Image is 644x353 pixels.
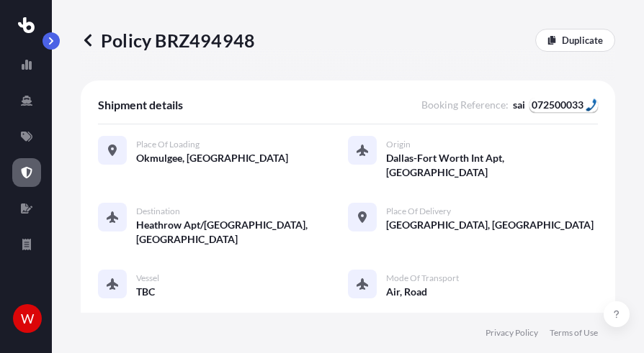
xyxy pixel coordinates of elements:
[136,272,159,284] span: Vessel
[21,311,34,326] span: W
[136,218,348,247] span: Heathrow Apt/[GEOGRAPHIC_DATA], [GEOGRAPHIC_DATA]
[136,206,180,217] span: Destination
[586,98,597,111] img: hfpfyWBK5wQHBAGPgDf9c6qAYOxxMAAAAASUVORK5CYII=
[136,151,288,165] span: Okmulgee, [GEOGRAPHIC_DATA]
[535,29,615,52] a: Duplicate
[386,151,598,180] span: Dallas-Fort Worth Int Apt, [GEOGRAPHIC_DATA]
[81,29,255,52] p: Policy BRZ494948
[386,218,594,232] span: [GEOGRAPHIC_DATA], [GEOGRAPHIC_DATA]
[98,98,183,112] span: Shipment details
[529,98,598,112] div: Call: 072500033
[486,327,538,339] a: Privacy Policy
[386,206,451,217] span: Place of Delivery
[386,139,411,150] span: Origin
[550,327,598,339] a: Terms of Use
[386,285,427,299] span: Air, Road
[136,285,155,299] span: TBC
[421,98,509,112] span: Booking Reference :
[513,98,598,112] span: sai
[562,33,603,47] p: Duplicate
[386,272,459,284] span: Mode of Transport
[136,139,200,150] span: Place of Loading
